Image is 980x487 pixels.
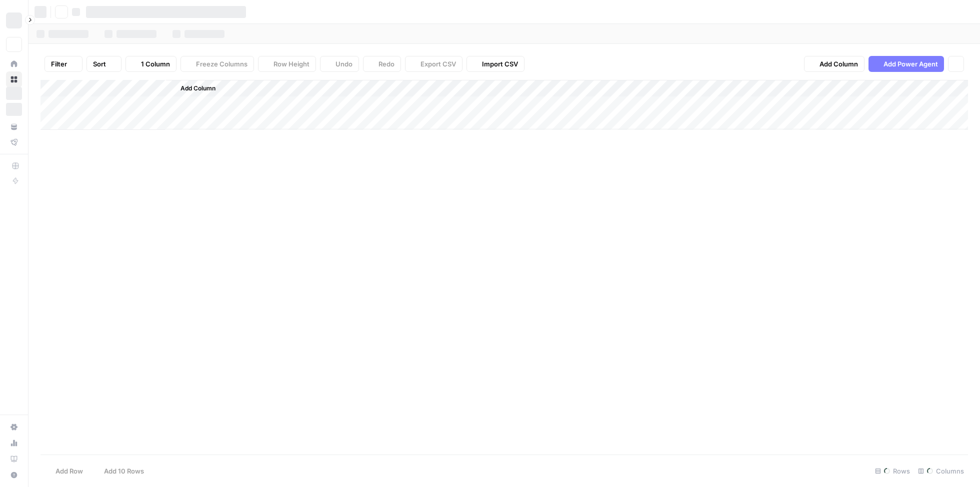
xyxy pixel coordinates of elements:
button: Sort [86,56,121,72]
span: Undo [335,59,352,69]
button: Add 10 Rows [89,463,150,479]
button: Add Power Agent [868,56,944,72]
a: Flightpath [6,134,22,150]
div: Rows [871,463,914,479]
button: Export CSV [405,56,462,72]
a: Usage [6,435,22,451]
span: Redo [378,59,394,69]
span: Add 10 Rows [104,466,144,476]
a: Settings [6,419,22,435]
span: Freeze Columns [196,59,247,69]
span: Filter [51,59,67,69]
span: Add Column [180,84,215,93]
button: Redo [363,56,401,72]
span: Import CSV [482,59,518,69]
button: Add Column [167,82,219,95]
a: Your Data [6,119,22,135]
button: Import CSV [466,56,524,72]
button: Freeze Columns [180,56,254,72]
a: Browse [6,71,22,87]
span: Add Row [55,466,83,476]
button: Filter [44,56,82,72]
span: Add Power Agent [883,59,938,69]
span: Row Height [273,59,309,69]
span: Export CSV [420,59,456,69]
button: Help + Support [6,467,22,483]
span: 1 Column [141,59,170,69]
a: Home [6,56,22,72]
button: Undo [320,56,359,72]
button: Add Row [40,463,89,479]
span: Add Column [819,59,858,69]
button: Row Height [258,56,316,72]
button: 1 Column [125,56,176,72]
span: Sort [93,59,106,69]
a: Learning Hub [6,451,22,467]
div: Columns [914,463,968,479]
button: Add Column [804,56,864,72]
